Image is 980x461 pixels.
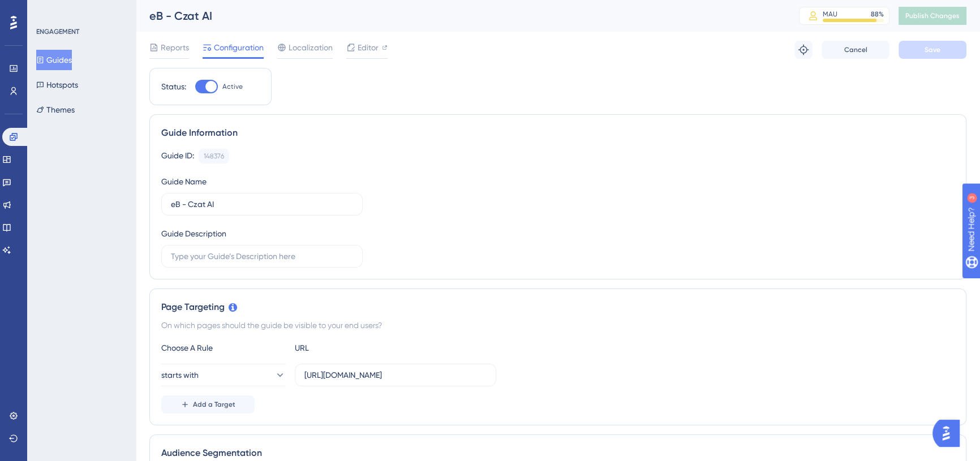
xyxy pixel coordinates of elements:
[161,41,189,54] span: Reports
[844,45,867,54] span: Cancel
[161,80,186,93] div: Status:
[161,364,286,386] button: starts with
[36,27,79,36] div: ENGAGEMENT
[204,152,224,161] div: 148376
[36,50,72,70] button: Guides
[899,7,966,25] button: Publish Changes
[161,395,255,413] button: Add a Target
[79,6,82,15] div: 3
[161,318,955,332] div: On which pages should the guide be visible to your end users?
[905,11,960,20] span: Publish Changes
[193,400,235,409] span: Add a Target
[161,446,955,460] div: Audience Segmentation
[171,198,353,210] input: Type your Guide’s Name here
[871,10,884,19] div: 88 %
[161,175,207,188] div: Guide Name
[932,416,966,450] iframe: UserGuiding AI Assistant Launcher
[27,3,71,16] span: Need Help?
[358,41,379,54] span: Editor
[295,341,419,355] div: URL
[171,250,353,262] input: Type your Guide’s Description here
[161,341,286,355] div: Choose A Rule
[925,45,940,54] span: Save
[304,369,487,381] input: yourwebsite.com/path
[161,300,955,314] div: Page Targeting
[289,41,333,54] span: Localization
[161,368,199,382] span: starts with
[899,41,966,59] button: Save
[161,227,226,240] div: Guide Description
[161,149,194,163] div: Guide ID:
[822,41,889,59] button: Cancel
[36,75,78,95] button: Hotspots
[161,126,955,140] div: Guide Information
[214,41,264,54] span: Configuration
[149,8,771,24] div: eB - Czat AI
[222,82,243,91] span: Active
[36,100,75,120] button: Themes
[823,10,837,19] div: MAU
